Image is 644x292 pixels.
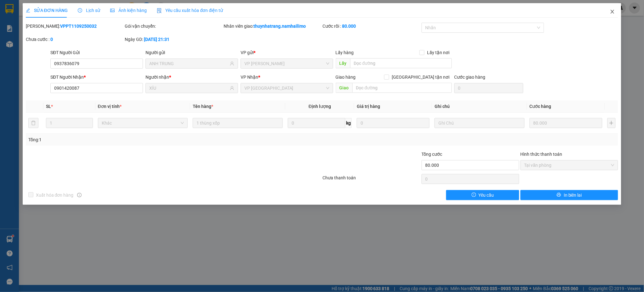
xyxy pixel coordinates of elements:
[422,152,442,157] span: Tổng cước
[479,192,494,199] span: Yêu cầu
[322,23,420,30] div: Cước rồi :
[149,60,229,67] input: Tên người gửi
[145,74,238,81] div: Người nhận
[432,100,527,113] th: Ghi chú
[28,136,249,143] div: Tổng: 1
[98,104,122,109] span: Đơn vị tính
[78,8,82,13] span: clock-circle
[342,24,356,29] b: 80.000
[244,83,329,93] span: VP Nha Trang
[149,85,229,92] input: Tên người nhận
[224,23,321,30] div: Nhân viên giao:
[350,58,452,68] input: Dọc đường
[336,50,354,55] span: Lấy hàng
[33,192,76,199] span: Xuất hóa đơn hàng
[244,59,329,68] span: VP Phan Thiết
[472,193,476,198] span: exclamation-circle
[144,37,169,42] b: [DATE] 21:31
[46,104,51,109] span: SL
[26,8,30,13] span: edit
[193,118,283,128] input: VD: Bàn, Ghế
[604,3,621,21] button: Close
[336,83,352,93] span: Giao
[610,9,615,14] span: close
[345,118,352,128] span: kg
[454,75,486,80] label: Cước giao hàng
[26,36,123,43] div: Chưa cước :
[389,74,452,81] span: [GEOGRAPHIC_DATA] tận nơi
[28,118,38,128] button: delete
[50,37,53,42] b: 0
[110,8,115,13] span: picture
[241,75,258,80] span: VP Nhận
[425,49,452,56] span: Lấy tận nơi
[454,83,523,93] input: Cước giao hàng
[78,8,100,13] span: Lịch sử
[50,74,143,81] div: SĐT Người Nhận
[524,160,614,170] span: Tại văn phòng
[230,86,234,90] span: user
[521,152,562,157] label: Hình thức thanh toán
[157,8,223,13] span: Yêu cầu xuất hóa đơn điện tử
[145,49,238,56] div: Người gửi
[607,118,616,128] button: plus
[254,24,306,29] b: thuynhatrang.namhailimo
[157,8,162,13] img: icon
[357,104,380,109] span: Giá trị hàng
[322,174,421,185] div: Chưa thanh toán
[102,118,184,128] span: Khác
[110,8,147,13] span: Ảnh kiện hàng
[60,24,97,29] b: VPPT1109250032
[357,118,430,128] input: 0
[125,23,222,30] div: Gói vận chuyển:
[241,49,333,56] div: VP gửi
[530,104,551,109] span: Cước hàng
[193,104,213,109] span: Tên hàng
[557,193,561,198] span: printer
[530,118,602,128] input: 0
[446,190,519,200] button: exclamation-circleYêu cầu
[309,104,331,109] span: Định lượng
[50,49,143,56] div: SĐT Người Gửi
[336,58,350,68] span: Lấy
[336,75,356,80] span: Giao hàng
[435,118,525,128] input: Ghi Chú
[352,83,452,93] input: Dọc đường
[564,192,582,199] span: In biên lai
[26,8,68,13] span: SỬA ĐƠN HÀNG
[77,193,82,197] span: info-circle
[125,36,222,43] div: Ngày GD:
[521,190,618,200] button: printerIn biên lai
[26,23,123,30] div: [PERSON_NAME]:
[230,61,234,66] span: user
